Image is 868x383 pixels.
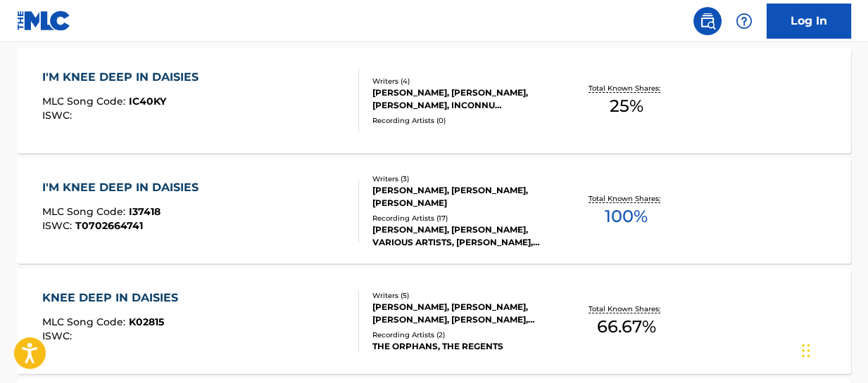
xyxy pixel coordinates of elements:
div: Writers ( 4 ) [372,76,557,86]
div: Help [730,7,758,35]
a: I'M KNEE DEEP IN DAISIESMLC Song Code:IC40KYISWC:Writers (4)[PERSON_NAME], [PERSON_NAME], [PERSON... [17,48,851,153]
span: MLC Song Code : [42,316,129,328]
span: ISWC : [42,109,75,122]
div: [PERSON_NAME], [PERSON_NAME], [PERSON_NAME], INCONNU COMPOSITEUR AUTEUR [372,86,557,112]
p: Total Known Shares: [589,83,664,93]
div: THE ORPHANS, THE REGENTS [372,340,557,353]
span: 100 % [605,204,648,229]
a: Public Search [693,7,722,35]
p: Total Known Shares: [589,193,664,204]
span: I37418 [129,205,161,218]
div: Recording Artists ( 2 ) [372,330,557,340]
span: 25 % [610,93,643,119]
a: I'M KNEE DEEP IN DAISIESMLC Song Code:I37418ISWC:T0702664741Writers (3)[PERSON_NAME], [PERSON_NAM... [17,158,851,264]
span: MLC Song Code : [42,95,129,108]
img: search [699,13,716,30]
a: KNEE DEEP IN DAISIESMLC Song Code:K02815ISWC:Writers (5)[PERSON_NAME], [PERSON_NAME], [PERSON_NAM... [17,268,851,374]
div: Writers ( 3 ) [372,174,557,184]
span: ISWC : [42,330,75,342]
div: [PERSON_NAME], [PERSON_NAME], [PERSON_NAME], [PERSON_NAME], [PERSON_NAME] [372,301,557,326]
div: KNEE DEEP IN DAISIES [42,290,185,306]
p: Total Known Shares: [589,304,664,314]
span: MLC Song Code : [42,205,129,218]
a: Log In [767,4,851,39]
div: Drag [802,330,810,372]
span: ISWC : [42,219,75,232]
iframe: Chat Widget [798,316,868,383]
img: MLC Logo [17,11,71,31]
div: [PERSON_NAME], [PERSON_NAME], VARIOUS ARTISTS, [PERSON_NAME], [PERSON_NAME], [PERSON_NAME] AND HI... [372,223,557,249]
span: IC40KY [129,95,166,108]
div: Writers ( 5 ) [372,290,557,301]
span: K02815 [129,316,164,328]
div: I'M KNEE DEEP IN DAISIES [42,69,206,86]
div: Recording Artists ( 17 ) [372,213,557,223]
span: T0702664741 [75,219,143,232]
span: 66.67 % [597,314,656,339]
div: [PERSON_NAME], [PERSON_NAME], [PERSON_NAME] [372,184,557,209]
div: I'M KNEE DEEP IN DAISIES [42,179,206,196]
img: help [736,13,753,30]
div: Recording Artists ( 0 ) [372,115,557,126]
